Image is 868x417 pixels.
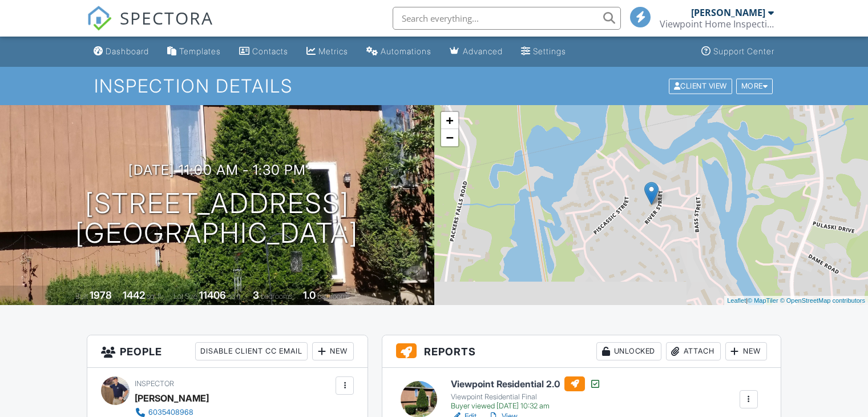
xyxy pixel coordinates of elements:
[235,41,293,62] a: Contacts
[445,41,507,62] a: Advanced
[451,392,601,402] div: Viewpoint Residential Final
[87,15,213,39] a: SPECTORA
[668,81,735,90] a: Client View
[148,408,193,417] div: 6035408968
[94,76,774,96] h1: Inspection Details
[75,189,358,249] h1: [STREET_ADDRESS] [GEOGRAPHIC_DATA]
[362,41,436,62] a: Automations (Basic)
[128,162,306,178] h3: [DATE] 11:00 am - 1:30 pm
[195,342,308,360] div: Disable Client CC Email
[451,402,601,411] div: Buyer viewed [DATE] 10:32 am
[318,46,348,56] div: Metrics
[317,292,350,300] span: bathrooms
[669,78,732,94] div: Client View
[302,41,353,62] a: Metrics
[253,289,259,301] div: 3
[135,379,174,388] span: Inspector
[724,296,868,306] div: |
[691,7,765,18] div: [PERSON_NAME]
[727,297,746,304] a: Leaflet
[736,78,773,94] div: More
[713,46,774,56] div: Support Center
[441,129,458,146] a: Zoom out
[381,46,431,56] div: Automations
[748,297,778,304] a: © MapTiler
[660,18,774,30] div: Viewpoint Home Inspections LLC
[516,41,571,62] a: Settings
[90,289,112,301] div: 1978
[163,41,225,62] a: Templates
[463,46,503,56] div: Advanced
[173,292,197,300] span: Lot Size
[147,292,163,300] span: sq. ft.
[252,46,288,56] div: Contacts
[106,46,149,56] div: Dashboard
[303,289,316,301] div: 1.0
[312,342,354,360] div: New
[87,335,368,368] h3: People
[228,292,242,300] span: sq.ft.
[382,335,781,368] h3: Reports
[87,6,112,31] img: The Best Home Inspection Software - Spectora
[89,41,154,62] a: Dashboard
[135,390,209,407] div: [PERSON_NAME]
[725,342,767,360] div: New
[123,289,145,301] div: 1442
[179,46,221,56] div: Templates
[75,292,88,300] span: Built
[261,292,292,300] span: bedrooms
[666,342,721,360] div: Attach
[533,46,566,56] div: Settings
[120,6,213,30] span: SPECTORA
[451,376,601,411] a: Viewpoint Residential 2.0 Viewpoint Residential Final Buyer viewed [DATE] 10:32 am
[596,342,661,360] div: Unlocked
[393,7,621,30] input: Search everything...
[697,41,779,62] a: Support Center
[451,376,601,391] h6: Viewpoint Residential 2.0
[199,289,226,301] div: 11406
[780,297,865,304] a: © OpenStreetMap contributors
[441,112,458,129] a: Zoom in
